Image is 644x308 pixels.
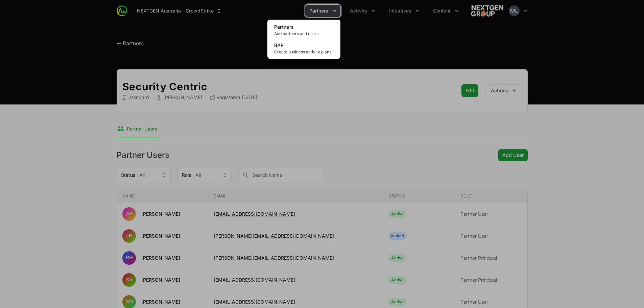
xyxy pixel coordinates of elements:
span: Partners [274,24,294,30]
div: Main navigation [127,5,463,17]
span: Add partners and users [274,31,334,37]
a: BAPCreate business activity plans [269,39,339,57]
div: Partners menu [305,5,340,17]
span: BAP [274,42,284,48]
span: Create business activity plans [274,49,334,55]
a: PartnersAdd partners and users [269,21,339,39]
